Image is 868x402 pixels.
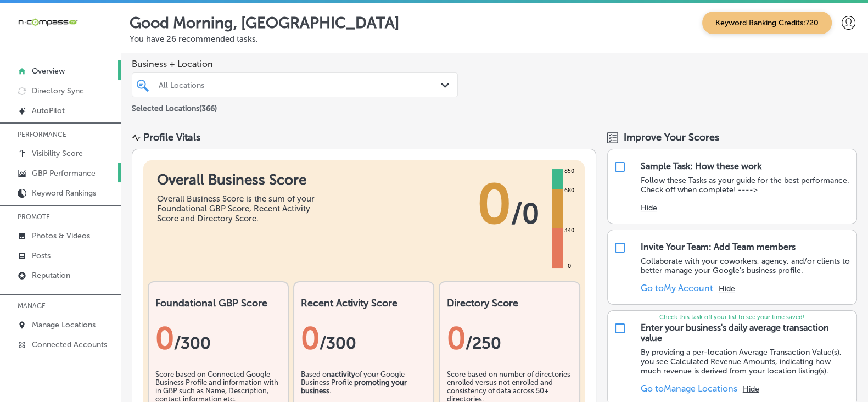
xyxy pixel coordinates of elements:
div: 0 [565,262,573,271]
p: Connected Accounts [32,340,107,349]
p: GBP Performance [32,169,96,178]
div: Sample Task: How these work [641,161,761,171]
h2: Directory Score [446,297,572,309]
p: Photos & Videos [32,231,90,241]
b: promoting your business [301,378,407,395]
div: Profile Vitals [143,131,200,143]
p: You have 26 recommended tasks. [130,34,859,44]
p: Posts [32,251,51,260]
img: 660ab0bf-5cc7-4cb8-ba1c-48b5ae0f18e60NCTV_CLogo_TV_Black_-500x88.png [18,17,78,27]
button: Hide [641,203,657,213]
div: Overall Business Score is the sum of your Foundational GBP Score, Recent Activity Score and Direc... [157,194,322,224]
p: Manage Locations [32,320,96,330]
button: Hide [743,384,759,394]
div: 680 [562,186,576,195]
span: Business + Location [132,59,458,69]
p: AutoPilot [32,106,65,115]
h2: Recent Activity Score [301,297,427,309]
b: activity [331,370,355,378]
p: By providing a per-location Average Transaction Value(s), you see Calculated Revenue Amounts, ind... [641,348,851,376]
span: /250 [465,333,501,353]
p: Good Morning, [GEOGRAPHIC_DATA] [130,14,399,32]
p: Overview [32,66,65,76]
div: 0 [301,320,427,356]
span: /300 [320,333,356,353]
h1: Overall Business Score [157,171,322,188]
span: / 0 [511,197,539,230]
p: Follow these Tasks as your guide for the best performance. Check off when complete! ----> [641,176,851,194]
div: 850 [562,167,576,176]
p: Visibility Score [32,149,83,158]
div: 340 [562,226,576,235]
p: Keyword Rankings [32,188,96,198]
p: Reputation [32,271,70,280]
div: 0 [155,320,281,356]
span: 0 [477,171,511,237]
h2: Foundational GBP Score [155,297,281,309]
a: Go toMy Account [641,283,713,293]
p: Directory Sync [32,86,84,96]
span: Keyword Ranking Credits: 720 [702,12,832,34]
span: / 300 [174,333,211,353]
div: All Locations [159,80,442,90]
p: Check this task off your list to see your time saved! [608,314,856,321]
p: Collaborate with your coworkers, agency, and/or clients to better manage your Google's business p... [641,256,851,275]
a: Go toManage Locations [641,383,737,394]
div: Invite Your Team: Add Team members [641,242,796,252]
div: 0 [446,320,572,356]
button: Hide [719,284,735,293]
div: Enter your business's daily average transaction value [641,322,851,343]
span: Improve Your Scores [624,131,719,143]
p: Selected Locations ( 366 ) [132,99,217,113]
